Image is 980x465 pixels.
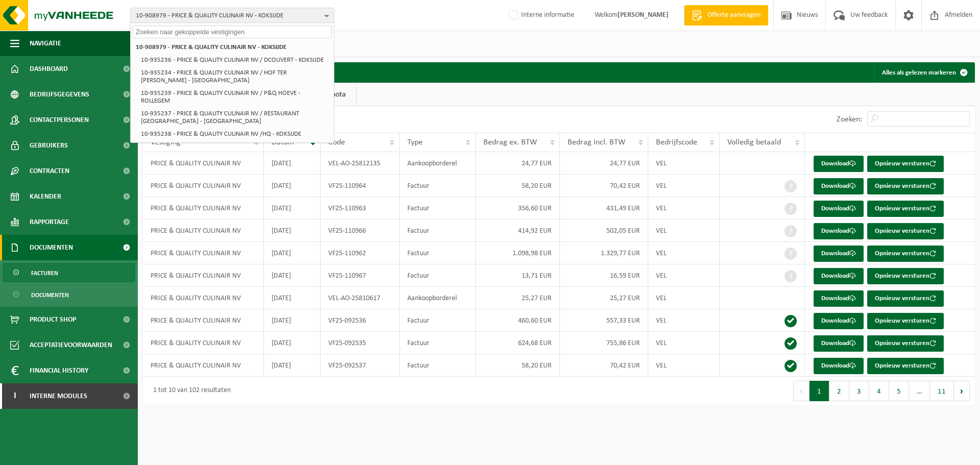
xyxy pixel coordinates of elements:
td: PRICE & QUALITY CULINAIR NV [143,152,264,175]
td: VEL [648,332,720,354]
button: 5 [889,381,909,401]
button: Previous [793,381,810,401]
td: PRICE & QUALITY CULINAIR NV [143,197,264,219]
span: Documenten [30,235,73,260]
span: Type [407,138,423,146]
td: 755,86 EUR [560,332,648,354]
td: 414,92 EUR [476,219,559,242]
a: Download [814,290,864,307]
td: [DATE] [264,287,321,309]
td: VF25-110963 [321,197,400,219]
a: Download [814,223,864,239]
td: PRICE & QUALITY CULINAIR NV [143,264,264,287]
button: 1 [810,381,829,401]
td: VEL [648,175,720,197]
td: [DATE] [264,332,321,354]
button: 11 [930,381,954,401]
td: [DATE] [264,309,321,332]
td: VEL [648,219,720,242]
span: Dashboard [30,56,68,82]
button: Opnieuw versturen [867,358,944,374]
td: 624,68 EUR [476,332,559,354]
label: Interne informatie [507,8,574,23]
td: VEL [648,242,720,264]
button: Opnieuw versturen [867,246,944,262]
li: 10-935239 - PRICE & QUALITY CULINAIR NV / P&Q HOEVE - ROLLEGEM [138,87,332,107]
span: Interne modules [30,383,87,409]
td: Aankoopborderel [400,152,476,175]
label: Zoeken: [837,115,862,124]
input: Zoeken naar gekoppelde vestigingen [133,26,332,38]
td: 1.098,98 EUR [476,242,559,264]
td: 16,59 EUR [560,264,648,287]
span: Gebruikers [30,133,68,158]
td: [DATE] [264,264,321,287]
td: VF25-092537 [321,354,400,377]
strong: 10-908979 - PRICE & QUALITY CULINAIR NV - KOKSIJDE [136,44,286,51]
td: VEL-AO-25810617 [321,287,400,309]
span: Bedrijfsgegevens [30,82,89,107]
td: PRICE & QUALITY CULINAIR NV [143,242,264,264]
a: Offerte aanvragen [684,5,768,26]
td: 70,42 EUR [560,175,648,197]
button: Opnieuw versturen [867,335,944,352]
td: 356,60 EUR [476,197,559,219]
td: VEL [648,264,720,287]
span: Volledig betaald [727,138,781,146]
td: 70,42 EUR [560,354,648,377]
td: Factuur [400,242,476,264]
button: Opnieuw versturen [867,178,944,194]
a: Documenten [3,285,135,304]
td: PRICE & QUALITY CULINAIR NV [143,309,264,332]
td: Factuur [400,354,476,377]
td: VF25-110962 [321,242,400,264]
td: VF25-092536 [321,309,400,332]
td: 502,05 EUR [560,219,648,242]
span: I [10,383,19,409]
td: 24,77 EUR [560,152,648,175]
td: 58,20 EUR [476,175,559,197]
td: PRICE & QUALITY CULINAIR NV [143,332,264,354]
td: Factuur [400,309,476,332]
td: 58,20 EUR [476,354,559,377]
td: Factuur [400,332,476,354]
td: VEL [648,197,720,219]
td: VEL [648,309,720,332]
strong: [PERSON_NAME] [618,11,669,19]
a: Download [814,246,864,262]
span: Documenten [31,285,69,305]
span: Acceptatievoorwaarden [30,332,112,358]
button: 2 [829,381,849,401]
span: Contracten [30,158,69,184]
span: Navigatie [30,31,61,56]
button: Alles als gelezen markeren [874,62,974,83]
span: Product Shop [30,307,76,332]
td: VEL [648,152,720,175]
td: 1.329,77 EUR [560,242,648,264]
td: PRICE & QUALITY CULINAIR NV [143,287,264,309]
td: VEL [648,287,720,309]
td: 25,27 EUR [476,287,559,309]
td: Factuur [400,197,476,219]
button: Opnieuw versturen [867,290,944,307]
button: 3 [849,381,869,401]
td: 24,77 EUR [476,152,559,175]
li: 10-935237 - PRICE & QUALITY CULINAIR NV / RESTAURANT [GEOGRAPHIC_DATA] - [GEOGRAPHIC_DATA] [138,107,332,128]
td: Aankoopborderel [400,287,476,309]
a: Facturen [3,263,135,282]
td: 460,60 EUR [476,309,559,332]
a: Download [814,358,864,374]
td: 13,71 EUR [476,264,559,287]
a: Download [814,268,864,284]
button: 4 [869,381,889,401]
span: Facturen [31,263,58,283]
li: 10-935236 - PRICE & QUALITY CULINAIR NV / DCOUVERT - KOKSIJDE [138,54,332,66]
td: 431,49 EUR [560,197,648,219]
td: [DATE] [264,219,321,242]
td: [DATE] [264,175,321,197]
td: [DATE] [264,354,321,377]
li: 10-935234 - PRICE & QUALITY CULINAIR NV / HOF TER [PERSON_NAME] - [GEOGRAPHIC_DATA] [138,66,332,87]
a: Download [814,178,864,194]
a: Download [814,335,864,352]
button: Opnieuw versturen [867,268,944,284]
